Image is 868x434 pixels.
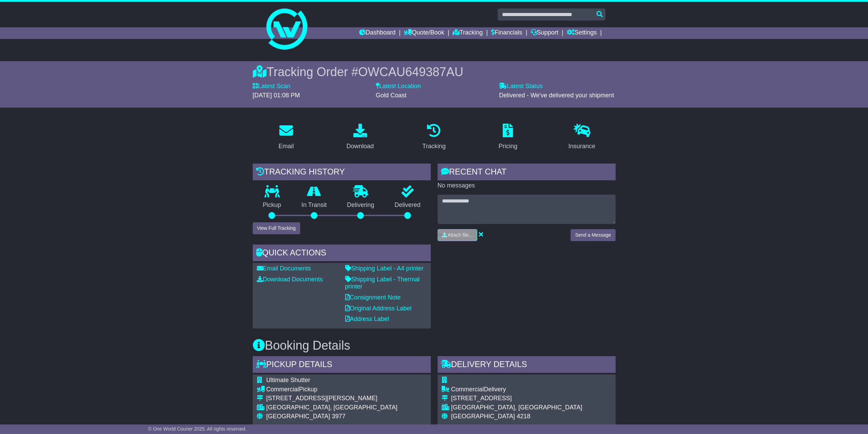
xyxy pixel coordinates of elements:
label: Latest Location [376,83,421,90]
button: Send a Message [571,229,615,241]
a: Download Documents [257,276,323,283]
a: Pricing [494,121,522,153]
div: [STREET_ADDRESS] [451,395,606,402]
a: Tracking [453,27,483,39]
span: Gold Coast [376,92,407,99]
a: Consignment Note [345,294,401,301]
span: [GEOGRAPHIC_DATA] [451,413,515,420]
span: [GEOGRAPHIC_DATA] [266,413,330,420]
div: [GEOGRAPHIC_DATA], [GEOGRAPHIC_DATA] [266,404,398,411]
p: Delivering [337,201,385,209]
div: RECENT CHAT [438,164,616,182]
span: OWCAU649387AU [358,65,463,79]
a: Financials [491,27,522,39]
a: Email Documents [257,265,311,272]
div: Quick Actions [253,244,431,263]
a: Download [342,121,378,153]
p: In Transit [291,201,337,209]
a: Dashboard [359,27,396,39]
a: Shipping Label - A4 printer [345,265,424,272]
a: Insurance [564,121,600,153]
span: Delivered - We've delivered your shipment [499,92,614,99]
div: Tracking history [253,164,431,182]
a: Tracking [418,121,450,153]
div: Tracking [422,142,445,151]
a: Settings [567,27,597,39]
a: Email [274,121,298,153]
p: Delivered [384,201,431,209]
a: Address Label [345,316,389,322]
span: Ultimate Shutter [266,377,310,383]
div: [STREET_ADDRESS][PERSON_NAME] [266,395,398,402]
a: Original Address Label [345,305,412,312]
div: Tracking Order # [253,65,616,79]
button: View Full Tracking [253,222,300,234]
a: Support [531,27,558,39]
div: Pickup Details [253,356,431,375]
span: 3977 [332,413,345,420]
div: Pricing [499,142,517,151]
div: Download [347,142,374,151]
span: Commercial [266,386,299,393]
span: [DATE] 01:08 PM [253,92,300,99]
div: Delivery Details [438,356,616,375]
p: No messages [438,182,616,190]
div: Insurance [569,142,595,151]
span: Commercial [451,386,484,393]
div: Email [278,142,294,151]
div: Pickup [266,386,398,393]
div: Delivery [451,386,606,393]
div: [GEOGRAPHIC_DATA], [GEOGRAPHIC_DATA] [451,404,606,411]
span: © One World Courier 2025. All rights reserved. [148,426,247,432]
h3: Booking Details [253,339,616,352]
p: Pickup [253,201,292,209]
label: Latest Status [499,83,543,90]
span: 4218 [517,413,530,420]
a: Shipping Label - Thermal printer [345,276,420,290]
a: Quote/Book [404,27,444,39]
label: Latest Scan [253,83,291,90]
